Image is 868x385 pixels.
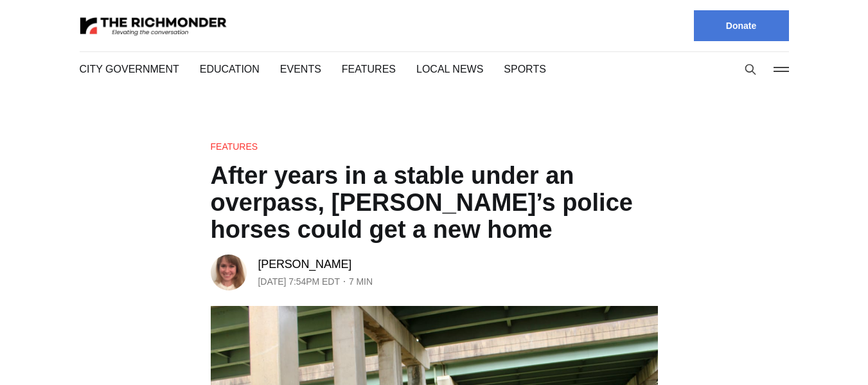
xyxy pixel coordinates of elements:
a: Sports [504,64,546,75]
a: Local News [416,64,483,75]
a: Donate [694,10,789,41]
time: [DATE] 7:54PM EDT [258,274,340,289]
button: Search this site [741,60,760,79]
a: Features [342,64,396,75]
img: Sarah Vogelsong [211,255,247,291]
a: Education [200,64,260,75]
a: [PERSON_NAME] [258,256,352,272]
a: Events [280,64,321,75]
img: The Richmonder [80,15,227,37]
h1: After years in a stable under an overpass, [PERSON_NAME]’s police horses could get a new home [211,162,658,243]
span: 7 min [349,274,373,289]
a: City Government [80,64,179,75]
iframe: portal-trigger [759,322,868,385]
a: Features [211,141,258,152]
